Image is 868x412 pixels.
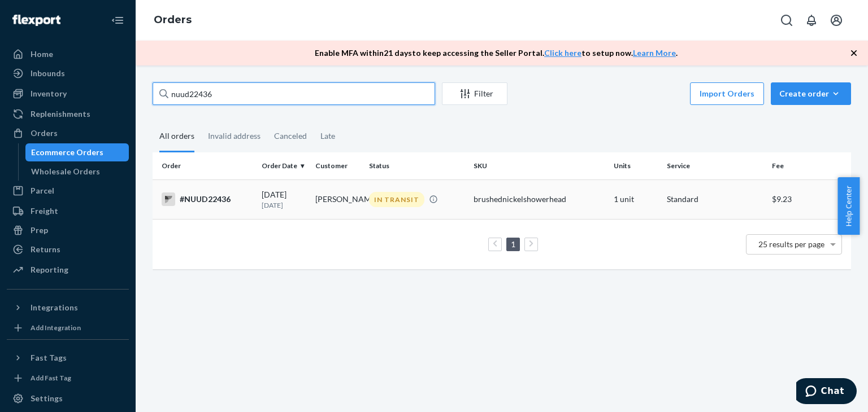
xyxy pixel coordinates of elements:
th: Units [609,152,663,179]
a: Reporting [7,261,129,279]
span: 25 results per page [758,239,824,249]
p: [DATE] [262,200,306,210]
button: Close Navigation [106,9,129,32]
a: Page 1 is your current page [509,239,518,249]
a: Orders [154,14,192,26]
div: Settings [31,393,63,404]
a: Inbounds [7,64,129,82]
a: Prep [7,221,129,239]
input: Search orders [153,82,435,105]
p: Enable MFA within 21 days to keep accessing the Seller Portal. to setup now. . [315,47,678,59]
a: Wholesale Orders [25,163,129,181]
div: [DATE] [262,189,306,210]
a: Settings [7,389,129,407]
div: Customer [315,161,360,170]
a: Add Fast Tag [7,371,129,385]
div: Fast Tags [31,352,67,363]
td: [PERSON_NAME] [311,179,364,219]
button: Import Orders [690,82,764,105]
td: $9.23 [767,179,851,219]
a: Inventory [7,85,129,103]
p: Standard [667,194,762,205]
a: Parcel [7,182,129,200]
a: Returns [7,240,129,258]
div: Canceled [274,121,307,151]
a: Learn More [633,48,676,58]
th: Service [662,152,767,179]
ol: breadcrumbs [145,4,201,37]
th: Status [364,152,469,179]
div: Parcel [31,185,54,196]
a: Click here [544,48,581,58]
button: Open notifications [800,9,823,32]
a: Orders [7,124,129,142]
div: Orders [31,128,58,139]
a: Freight [7,202,129,220]
div: Ecommerce Orders [31,147,103,158]
div: Replenishments [31,108,90,120]
div: Prep [31,225,48,236]
a: Home [7,45,129,63]
div: Inbounds [31,68,65,79]
div: #NUUD22436 [162,192,253,206]
button: Create order [771,82,851,105]
div: Reporting [31,264,68,275]
div: Returns [31,244,60,255]
div: Create order [779,88,843,99]
a: Ecommerce Orders [25,143,129,161]
div: Wholesale Orders [31,166,100,177]
div: All orders [159,121,194,152]
div: Invalid address [208,121,261,151]
button: Fast Tags [7,349,129,367]
div: Home [31,49,53,60]
td: 1 unit [609,179,663,219]
a: Add Integration [7,321,129,335]
button: Help Center [837,177,860,235]
div: Add Fast Tag [31,373,71,383]
th: Fee [767,152,851,179]
div: Freight [31,205,58,217]
th: Order Date [257,152,311,179]
div: Add Integration [31,323,81,332]
div: Inventory [31,88,67,99]
button: Filter [442,82,507,105]
div: IN TRANSIT [369,192,424,207]
a: Replenishments [7,105,129,123]
iframe: Opens a widget where you can chat to one of our agents [796,378,857,406]
button: Open Search Box [775,9,798,32]
div: Late [320,121,335,151]
div: Integrations [31,302,78,313]
div: brushednickelshowerhead [474,194,604,205]
button: Open account menu [825,9,848,32]
div: Filter [442,88,507,99]
th: Order [153,152,257,179]
button: Integrations [7,299,129,317]
img: Flexport logo [12,15,60,26]
th: SKU [469,152,609,179]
